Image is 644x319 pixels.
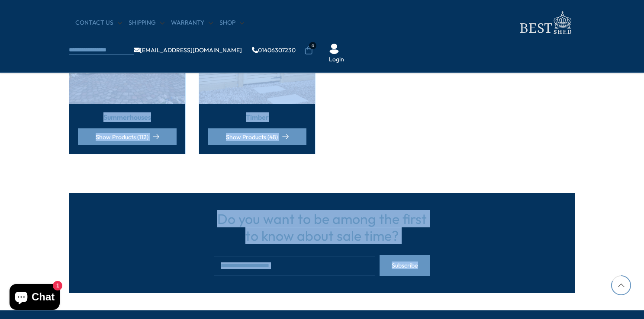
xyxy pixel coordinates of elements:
[515,9,575,37] img: logo
[329,55,344,64] a: Login
[304,46,313,55] a: 0
[134,47,242,53] a: [EMAIL_ADDRESS][DOMAIN_NAME]
[103,112,151,122] a: Summerhouses
[78,128,177,145] a: Show Products (112)
[75,19,122,27] a: CONTACT US
[219,19,244,27] a: Shop
[329,44,339,54] img: User Icon
[309,42,316,49] span: 0
[252,47,296,53] a: 01406307230
[380,255,430,276] button: Subscribe
[171,19,213,27] a: Warranty
[129,19,164,27] a: Shipping
[208,128,306,145] a: Show Products (48)
[392,262,418,268] span: Subscribe
[246,112,269,122] a: Timber
[214,211,430,244] h3: Do you want to be among the first to know about sale time?
[7,284,62,312] inbox-online-store-chat: Shopify online store chat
